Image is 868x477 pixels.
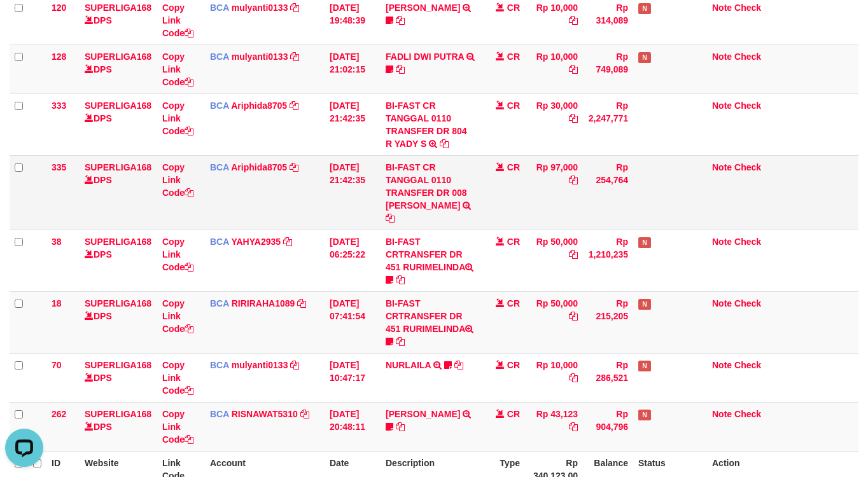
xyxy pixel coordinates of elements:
a: Copy Link Code [162,3,193,38]
a: BI-FAST CR TANGGAL 0110 TRANSFER DR 008 [PERSON_NAME] [386,162,467,211]
span: Has Note [638,410,651,420]
a: SUPERLIGA168 [85,52,151,62]
a: SUPERLIGA168 [85,360,151,370]
td: DPS [80,93,157,155]
a: Copy AKBAR SAPUTR to clipboard [396,15,405,25]
span: BCA [210,298,229,308]
a: mulyanti0133 [232,360,288,370]
a: Copy BI-FAST CRTRANSFER DR 451 RURIMELINDA to clipboard [396,336,405,347]
a: Note [712,360,732,370]
a: Copy Link Code [162,360,193,396]
a: RIRIRAHA1089 [232,298,295,308]
td: [DATE] 21:42:35 [325,155,381,230]
td: [DATE] 07:41:54 [325,291,381,353]
td: Rp 10,000 [525,353,583,402]
a: Ariphida8705 [231,162,287,172]
a: Copy Rp 10,000 to clipboard [569,15,578,25]
a: Check [734,237,761,247]
a: YAHYA2935 [231,237,281,247]
td: Rp 1,210,235 [583,230,633,291]
td: [DATE] 21:42:35 [325,93,381,155]
td: Rp 50,000 [525,291,583,353]
a: mulyanti0133 [232,3,288,13]
a: Copy NURLAILA to clipboard [454,360,463,370]
td: Rp 254,764 [583,155,633,230]
td: DPS [80,45,157,93]
span: BCA [210,3,229,13]
span: 128 [52,52,66,62]
span: Has Note [638,3,651,14]
span: BCA [210,360,229,370]
a: Note [712,162,732,172]
a: Ariphida8705 [231,100,287,111]
a: Copy Rp 50,000 to clipboard [569,311,578,321]
a: SUPERLIGA168 [85,237,151,247]
td: Rp 286,521 [583,353,633,402]
span: CR [507,162,520,172]
a: SUPERLIGA168 [85,409,151,419]
a: Check [734,298,761,308]
a: Copy Ariphida8705 to clipboard [290,162,298,172]
a: Copy mulyanti0133 to clipboard [290,52,299,62]
span: Has Note [638,237,651,248]
span: 38 [52,237,62,247]
a: BI-FAST CR TANGGAL 0110 TRANSFER DR 804 R YADY S [386,100,467,149]
a: NURLAILA [386,360,431,370]
td: Rp 97,000 [525,155,583,230]
a: Check [734,360,761,370]
a: Copy Link Code [162,100,193,136]
td: Rp 30,000 [525,93,583,155]
a: Check [734,100,761,111]
span: 333 [52,100,66,111]
span: 335 [52,162,66,172]
span: Has Note [638,361,651,371]
span: CR [507,3,520,13]
span: 262 [52,409,66,419]
td: Rp 10,000 [525,45,583,93]
td: Rp 43,123 [525,402,583,451]
a: Copy mulyanti0133 to clipboard [290,360,299,370]
td: Rp 904,796 [583,402,633,451]
a: Copy Link Code [162,409,193,445]
span: BCA [210,409,229,419]
span: CR [507,298,520,308]
span: CR [507,52,520,62]
a: [PERSON_NAME] [386,3,460,13]
span: BCA [210,52,229,62]
span: 70 [52,360,62,370]
td: [DATE] 20:48:11 [325,402,381,451]
span: BCA [210,162,229,172]
a: Copy BI-FAST CR TANGGAL 0110 TRANSFER DR 008 MUHAMMAD AGUS SULA to clipboard [386,213,395,223]
td: DPS [80,402,157,451]
a: Copy mulyanti0133 to clipboard [290,3,299,13]
a: Note [712,100,732,111]
a: Copy YAHYA2935 to clipboard [283,237,292,247]
td: DPS [80,230,157,291]
span: Has Note [638,52,651,63]
a: Note [712,237,732,247]
a: Copy Link Code [162,52,193,87]
td: Rp 50,000 [525,230,583,291]
span: CR [507,409,520,419]
td: Rp 2,247,771 [583,93,633,155]
button: Open LiveChat chat widget [5,5,43,43]
td: [DATE] 10:47:17 [325,353,381,402]
a: Copy Rp 10,000 to clipboard [569,373,578,383]
a: Copy YOSI EFENDI to clipboard [396,422,405,432]
a: Check [734,162,761,172]
td: [DATE] 06:25:22 [325,230,381,291]
a: Note [712,3,732,13]
td: Rp 749,089 [583,45,633,93]
a: Note [712,52,732,62]
td: DPS [80,353,157,402]
a: Copy RIRIRAHA1089 to clipboard [297,298,306,308]
a: SUPERLIGA168 [85,3,151,13]
a: Note [712,409,732,419]
a: Check [734,409,761,419]
span: 18 [52,298,62,308]
a: Copy Link Code [162,162,193,198]
a: Copy BI-FAST CRTRANSFER DR 451 RURIMELINDA to clipboard [396,275,405,285]
a: Copy Rp 97,000 to clipboard [569,175,578,185]
a: SUPERLIGA168 [85,162,151,172]
a: Copy BI-FAST CR TANGGAL 0110 TRANSFER DR 804 R YADY S to clipboard [440,139,449,149]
